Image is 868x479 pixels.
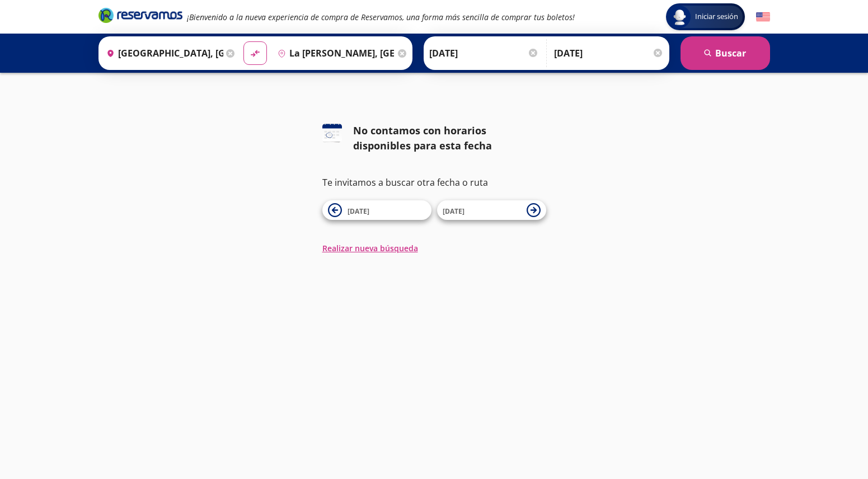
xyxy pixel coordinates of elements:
input: Buscar Destino [273,39,395,67]
button: Buscar [681,36,770,70]
span: Iniciar sesión [691,11,743,22]
button: English [756,10,770,24]
button: Realizar nueva búsqueda [322,242,418,254]
em: ¡Bienvenido a la nueva experiencia de compra de Reservamos, una forma más sencilla de comprar tus... [187,12,575,22]
button: [DATE] [437,200,546,220]
span: [DATE] [348,206,369,216]
div: No contamos con horarios disponibles para esta fecha [353,123,546,153]
button: [DATE] [322,200,431,220]
input: Elegir Fecha [429,39,539,67]
i: Brand Logo [98,7,182,24]
p: Te invitamos a buscar otra fecha o ruta [322,176,546,189]
input: Buscar Origen [102,39,224,67]
a: Brand Logo [98,7,182,27]
input: Opcional [554,39,664,67]
span: [DATE] [443,206,465,216]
